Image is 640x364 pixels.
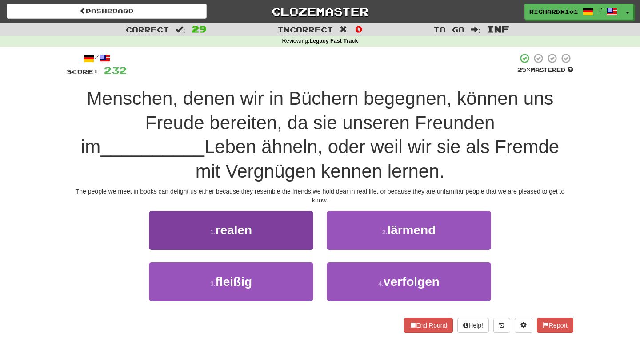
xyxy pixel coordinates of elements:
a: RichardX101 / [524,4,622,20]
button: 2.lärmend [327,211,491,249]
span: Score: [67,68,99,75]
span: Inf [487,24,509,34]
span: : [176,26,185,33]
button: 4.verfolgen [327,262,491,301]
span: Incorrect [277,25,333,34]
button: 3.fleißig [149,262,313,301]
button: 1.realen [149,211,313,249]
small: 4 . [378,280,384,287]
span: Leben ähneln, oder weil wir sie als Fremde mit Vergnügen kennen lernen. [196,136,559,182]
span: Menschen, denen wir in Büchern begegnen, können uns Freude bereiten, da sie unseren Freunden im [81,88,554,157]
span: RichardX101 [529,8,578,16]
span: realen [216,223,252,237]
div: / [67,53,127,64]
span: 29 [192,24,207,34]
span: 25 % [517,66,531,73]
small: 3 . [210,280,216,287]
span: Correct [126,25,169,34]
div: The people we meet in books can delight us either because they resemble the friends we hold dear ... [67,187,573,205]
span: 232 [104,65,127,76]
button: Help! [457,318,489,333]
a: Clozemaster [220,4,420,19]
span: verfolgen [384,275,440,289]
small: 1 . [210,229,216,236]
span: lärmend [387,223,436,237]
span: / [598,7,602,13]
strong: Legacy Fast Track [309,38,358,44]
div: Mastered [517,66,573,74]
span: : [471,26,480,33]
span: : [340,26,349,33]
span: __________ [100,136,204,157]
a: Dashboard [7,4,207,19]
button: Round history (alt+y) [493,318,510,333]
button: End Round [404,318,453,333]
span: To go [433,25,464,34]
span: 0 [355,24,363,34]
small: 2 . [382,229,388,236]
button: Report [537,318,573,333]
span: fleißig [216,275,252,289]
